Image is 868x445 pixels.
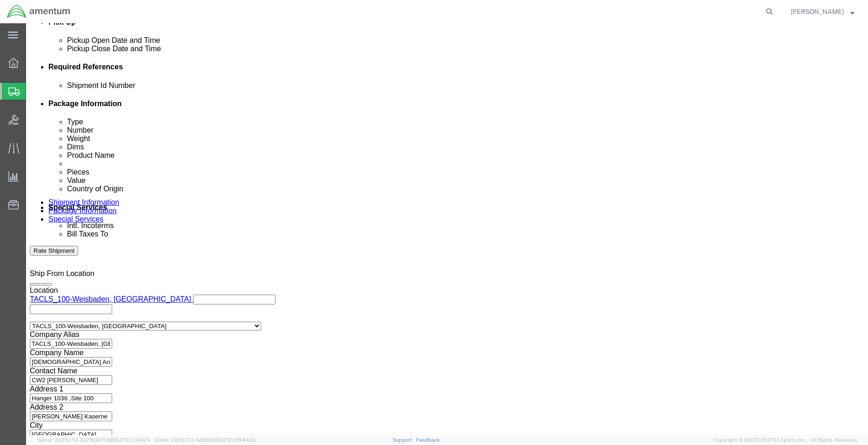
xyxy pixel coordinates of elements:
[37,437,150,443] span: Server: 2025.17.0-327f6347098
[416,437,440,443] a: Feedback
[7,5,71,19] img: logo
[790,6,855,17] button: [PERSON_NAME]
[393,437,416,443] a: Support
[155,437,256,443] span: Client: 2025.17.0-5dd568f
[791,7,844,17] span: Eddie Gonzalez
[217,437,256,443] span: [DATE] 08:44:20
[713,436,857,444] span: Copyright © [DATE]-[DATE] Agistix Inc., All Rights Reserved
[114,437,150,443] span: [DATE] 11:04:24
[26,23,868,435] iframe: FS Legacy Container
